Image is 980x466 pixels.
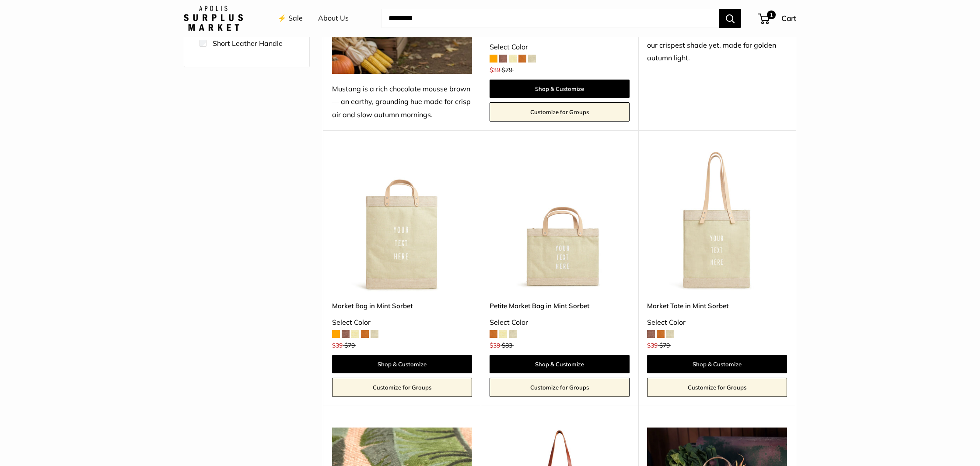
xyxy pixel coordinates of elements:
span: $79 [502,66,512,74]
div: Select Color [490,316,630,329]
div: Mustang is a rich chocolate mousse brown — an earthy, grounding hue made for crisp air and slow a... [332,83,472,122]
input: Search... [381,9,719,28]
a: 1 Cart [759,11,796,25]
a: Shop & Customize [647,355,787,373]
span: $39 [332,341,343,349]
a: Customize for Groups [332,378,472,397]
span: 1 [767,10,776,19]
button: Search [719,9,741,28]
a: Petite Market Bag in Mint SorbetPetite Market Bag in Mint Sorbet [490,152,630,292]
a: Market Bag in Mint Sorbet [332,301,472,311]
img: Market Tote in Mint Sorbet [647,152,787,292]
img: Petite Market Bag in Mint Sorbet [490,152,630,292]
a: Market Tote in Mint SorbetMarket Tote in Mint Sorbet [647,152,787,292]
span: $39 [490,341,500,349]
div: Select Color [647,316,787,329]
img: Market Bag in Mint Sorbet [332,152,472,292]
img: Apolis: Surplus Market [184,6,243,31]
span: $79 [344,341,355,349]
a: Customize for Groups [647,378,787,397]
span: $83 [502,341,512,349]
div: Select Color [332,316,472,329]
a: About Us [318,12,349,25]
a: Petite Market Bag in Mint Sorbet [490,301,630,311]
a: Shop & Customize [490,80,630,98]
span: $79 [659,341,670,349]
a: ⚡️ Sale [278,12,303,25]
a: Shop & Customize [490,355,630,373]
a: Market Tote in Mint Sorbet [647,301,787,311]
span: Cart [781,14,796,23]
a: Shop & Customize [332,355,472,373]
span: $39 [490,66,500,74]
a: Customize for Groups [490,378,630,397]
a: Customize for Groups [490,102,630,122]
a: Market Bag in Mint SorbetMarket Bag in Mint Sorbet [332,152,472,292]
div: Select Color [490,41,630,54]
span: $39 [647,341,658,349]
div: Captured in Todos [PERSON_NAME] and kissed by a Baja breeze — Mint Sorbet is our crispest shade y... [647,13,787,65]
label: Short Leather Handle [213,38,283,49]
